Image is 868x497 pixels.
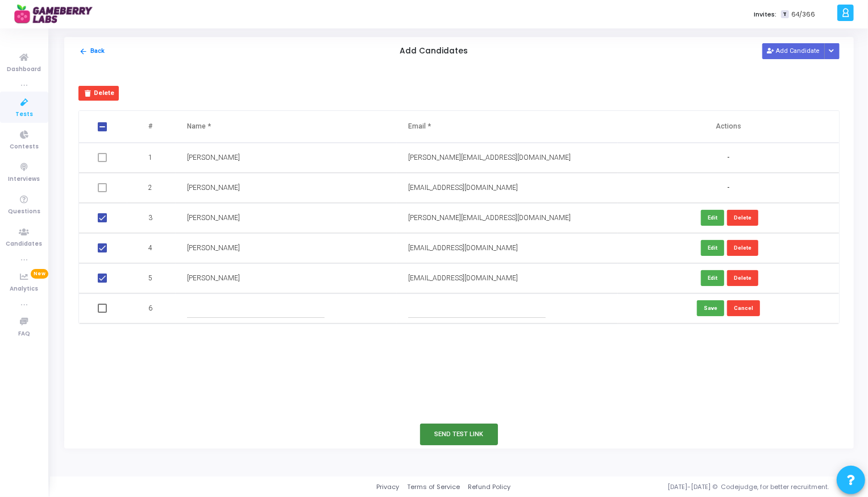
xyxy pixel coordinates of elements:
span: [EMAIL_ADDRESS][DOMAIN_NAME] [408,274,518,282]
span: Questions [8,207,40,217]
span: [PERSON_NAME] [187,154,240,161]
span: 4 [148,243,152,253]
h5: Add Candidates [400,47,468,56]
span: [EMAIL_ADDRESS][DOMAIN_NAME] [408,184,518,192]
span: 6 [148,303,152,313]
a: Terms of Service [407,482,460,492]
button: Edit [701,240,724,255]
span: 1 [148,152,152,163]
button: Edit [701,270,724,285]
button: Cancel [727,300,760,316]
span: Interviews [9,175,40,184]
mat-icon: arrow_back [79,47,88,56]
span: Candidates [6,239,43,249]
button: Save [697,300,724,316]
span: [PERSON_NAME][EMAIL_ADDRESS][DOMAIN_NAME] [408,154,571,161]
button: Send Test Link [420,424,499,445]
a: Refund Policy [468,482,510,492]
button: Add Candidate [762,43,825,59]
a: Privacy [376,482,399,492]
span: 5 [148,273,152,283]
button: Delete [727,240,758,255]
span: [EMAIL_ADDRESS][DOMAIN_NAME] [408,244,518,252]
span: T [781,10,788,19]
span: Analytics [10,284,39,294]
span: 3 [148,213,152,223]
span: New [31,269,48,279]
span: [PERSON_NAME] [187,244,240,252]
button: Delete [727,270,758,285]
span: - [728,153,730,163]
th: Name * [176,111,397,143]
div: Button group with nested dropdown [824,43,840,59]
span: Tests [15,110,33,119]
span: Dashboard [7,65,41,74]
th: Actions [618,111,839,143]
th: # [127,111,176,143]
div: [DATE]-[DATE] © Codejudge, for better recruitment. [510,482,854,492]
span: [PERSON_NAME] [187,274,240,282]
span: [PERSON_NAME] [187,214,240,222]
img: logo [14,3,99,26]
button: Back [78,46,106,57]
button: Delete [727,210,758,225]
span: 64/366 [791,10,815,19]
span: FAQ [18,329,30,339]
span: - [728,183,730,193]
th: Email * [397,111,618,143]
span: 2 [148,183,152,193]
button: Edit [701,210,724,225]
span: [PERSON_NAME] [187,184,240,192]
label: Invites: [754,10,776,19]
span: Contests [10,142,39,152]
button: Delete [78,86,119,101]
span: [PERSON_NAME][EMAIL_ADDRESS][DOMAIN_NAME] [408,214,571,222]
